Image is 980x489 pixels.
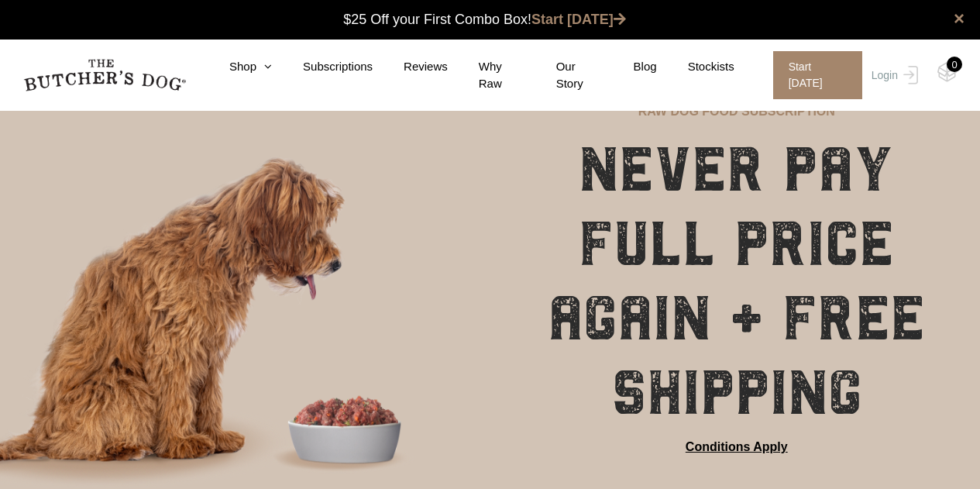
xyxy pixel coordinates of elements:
[448,58,525,93] a: Why Raw
[373,58,448,76] a: Reviews
[603,58,657,76] a: Blog
[686,438,788,456] a: Conditions Apply
[947,57,962,72] div: 0
[272,58,373,76] a: Subscriptions
[198,58,272,76] a: Shop
[937,62,957,82] img: TBD_Cart-Empty.png
[525,58,603,93] a: Our Story
[868,51,918,99] a: Login
[657,58,734,76] a: Stockists
[773,51,862,99] span: Start [DATE]
[758,51,868,99] a: Start [DATE]
[954,9,965,28] a: close
[638,102,835,121] p: RAW DOG FOOD SUBSCRIPTION
[531,12,626,27] a: Start [DATE]
[532,133,942,430] h1: NEVER PAY FULL PRICE AGAIN + FREE SHIPPING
